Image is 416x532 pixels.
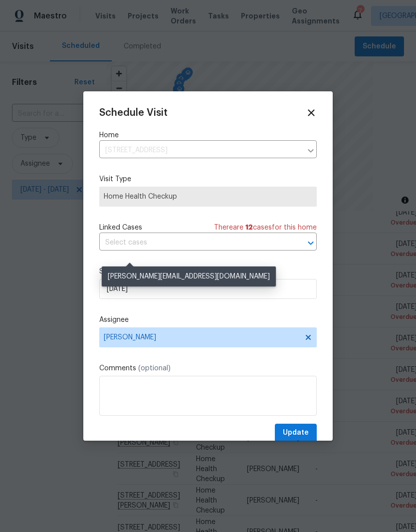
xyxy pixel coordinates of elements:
span: (optional) [138,365,171,372]
span: Close [306,107,317,118]
label: Visit Type [99,174,317,184]
label: Home [99,130,317,140]
input: M/D/YYYY [99,279,317,299]
input: Select cases [99,235,289,251]
button: Update [275,424,317,442]
span: 12 [245,224,253,231]
label: Assignee [99,315,317,325]
span: Home Health Checkup [104,192,312,202]
span: There are case s for this home [214,223,317,233]
span: Linked Cases [99,223,142,233]
span: [PERSON_NAME] [104,333,299,341]
div: [PERSON_NAME][EMAIL_ADDRESS][DOMAIN_NAME] [102,266,276,286]
label: Comments [99,363,317,373]
span: Update [283,427,309,439]
input: Enter in an address [99,143,302,158]
label: Scheduled Date [99,266,317,276]
span: Schedule Visit [99,108,168,118]
button: Open [304,236,318,250]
